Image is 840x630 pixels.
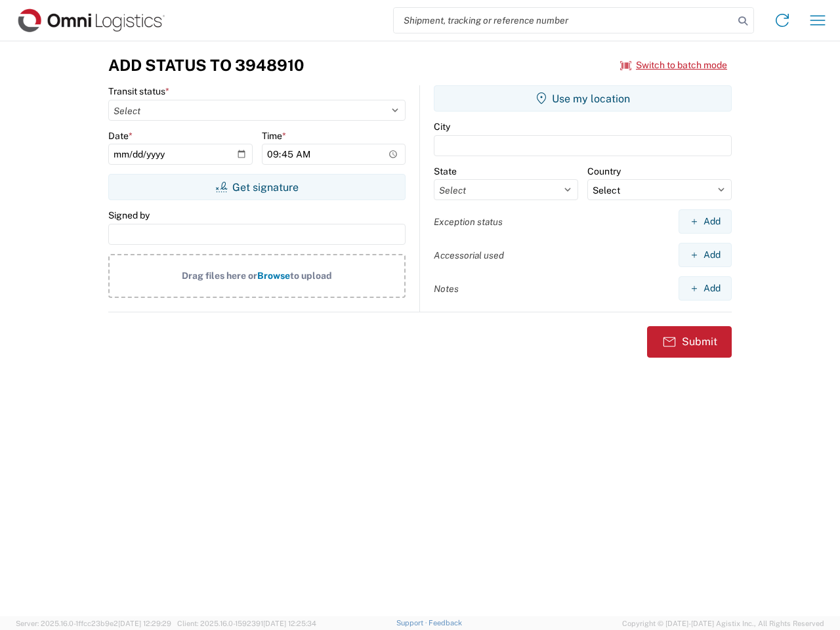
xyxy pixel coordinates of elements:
[182,270,257,281] span: Drag files here or
[622,618,824,629] span: Copyright © [DATE]-[DATE] Agistix Inc., All Rights Reserved
[429,619,462,627] a: Feedback
[290,270,332,281] span: to upload
[396,619,429,627] a: Support
[434,283,459,295] label: Notes
[118,619,171,627] span: [DATE] 12:29:29
[108,174,406,200] button: Get signature
[679,209,732,234] button: Add
[434,216,503,228] label: Exception status
[587,165,621,177] label: Country
[679,243,732,267] button: Add
[434,121,450,133] label: City
[434,249,504,261] label: Accessorial used
[434,85,732,112] button: Use my location
[679,276,732,301] button: Add
[108,56,304,75] h3: Add Status to 3948910
[434,165,457,177] label: State
[108,130,133,142] label: Date
[262,130,286,142] label: Time
[108,209,150,221] label: Signed by
[108,85,169,97] label: Transit status
[263,619,316,627] span: [DATE] 12:25:34
[257,270,290,281] span: Browse
[16,619,171,627] span: Server: 2025.16.0-1ffcc23b9e2
[620,54,727,76] button: Switch to batch mode
[177,619,316,627] span: Client: 2025.16.0-1592391
[394,8,734,33] input: Shipment, tracking or reference number
[647,326,732,358] button: Submit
